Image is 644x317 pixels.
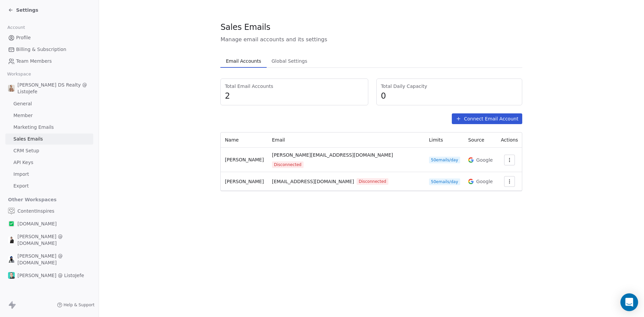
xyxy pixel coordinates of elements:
[5,134,93,145] a: Sales Emails
[5,145,93,156] a: CRM Setup
[272,152,393,159] span: [PERSON_NAME][EMAIL_ADDRESS][DOMAIN_NAME]
[476,157,493,163] span: Google
[4,22,28,33] span: Account
[5,110,93,121] a: Member
[16,46,66,53] span: Billing & Subscription
[13,171,29,178] span: Import
[501,137,518,143] span: Actions
[476,178,493,185] span: Google
[621,294,638,311] div: Open Intercom Messenger
[5,32,93,43] a: Profile
[225,179,264,184] span: [PERSON_NAME]
[13,147,39,154] span: CRM Setup
[429,178,460,185] span: 50 emails/day
[17,253,91,266] span: [PERSON_NAME] @ [DOMAIN_NAME]
[269,56,310,66] span: Global Settings
[17,82,91,95] span: [PERSON_NAME] DS Realty @ ListoJefe
[225,83,364,90] span: Total Email Accounts
[429,137,443,143] span: Limits
[17,272,84,279] span: [PERSON_NAME] @ ListoJefe
[17,285,91,298] span: [PERSON_NAME] @ [DOMAIN_NAME]
[223,56,264,66] span: Email Accounts
[16,34,31,41] span: Profile
[57,302,95,308] a: Help & Support
[13,159,33,166] span: API Keys
[272,178,354,185] span: [EMAIL_ADDRESS][DOMAIN_NAME]
[220,36,522,44] span: Manage email accounts and its settings
[13,100,32,107] span: General
[5,157,93,168] a: API Keys
[8,256,15,263] img: Gopal%20Ranu%20Profile%20Picture%201080x1080.png
[225,157,264,162] span: [PERSON_NAME]
[5,122,93,133] a: Marketing Emails
[468,137,484,143] span: Source
[13,112,33,119] span: Member
[13,124,54,131] span: Marketing Emails
[357,178,388,185] span: Disconnected
[64,302,95,308] span: Help & Support
[5,56,93,67] a: Team Members
[17,233,91,247] span: [PERSON_NAME] @ [DOMAIN_NAME]
[272,161,304,168] span: Disconnected
[5,180,93,192] a: Export
[8,236,15,243] img: Alex%20Farcas%201080x1080.png
[5,194,59,205] span: Other Workspaces
[272,137,285,143] span: Email
[452,113,522,124] button: Connect Email Account
[17,220,57,227] span: [DOMAIN_NAME]
[8,7,38,13] a: Settings
[381,91,518,101] span: 0
[225,137,238,143] span: Name
[8,85,15,92] img: Daniel%20Simpson%20Social%20Media%20Profile%20Picture%201080x1080%20Option%201.png
[5,98,93,109] a: General
[8,272,15,279] img: Enrique-6s-4-LJ.png
[16,58,52,65] span: Team Members
[5,44,93,55] a: Billing & Subscription
[4,69,34,79] span: Workspace
[8,208,15,214] img: ContentInspires.com%20Icon.png
[220,22,270,32] span: Sales Emails
[16,7,38,13] span: Settings
[429,157,460,163] span: 50 emails/day
[381,83,518,90] span: Total Daily Capacity
[5,169,93,180] a: Import
[8,220,15,227] img: ListoJefe.com%20icon%201080x1080%20Transparent-bg.png
[17,208,54,214] span: ContentInspires
[13,182,29,190] span: Export
[13,136,43,143] span: Sales Emails
[225,91,364,101] span: 2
